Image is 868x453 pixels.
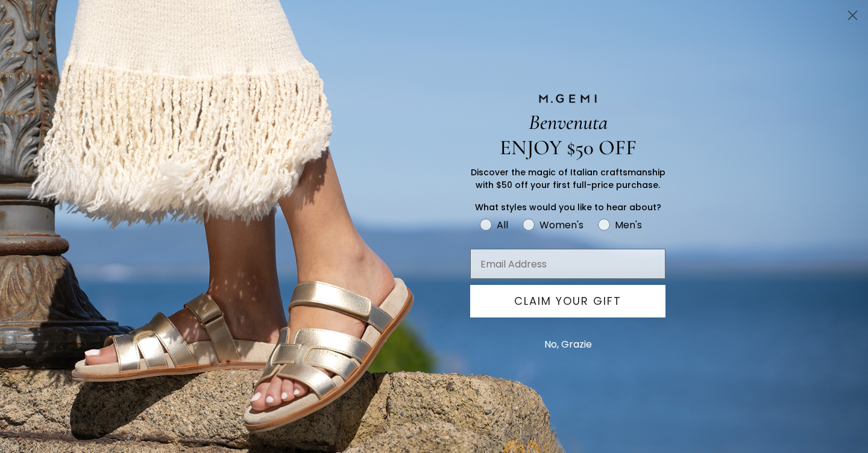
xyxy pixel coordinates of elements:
[471,166,665,191] span: Discover the magic of Italian craftsmanship with $50 off your first full-price purchase.
[538,330,598,360] button: No, Grazie
[470,285,665,317] button: CLAIM YOUR GIFT
[539,217,583,233] div: Women's
[500,135,637,160] span: ENJOY $50 OFF
[529,110,608,135] span: Benvenuta
[470,249,665,279] input: Email Address
[842,5,863,26] button: Close dialog
[497,217,508,233] div: All
[538,93,598,104] img: M.GEMI
[475,201,661,213] span: What styles would you like to hear about?
[615,217,642,233] div: Men's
